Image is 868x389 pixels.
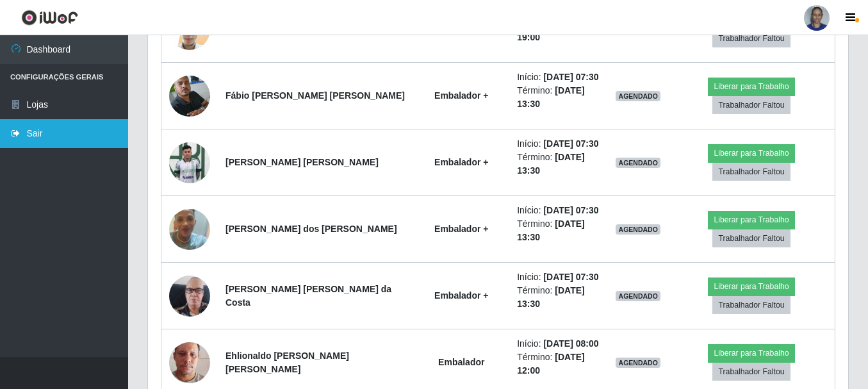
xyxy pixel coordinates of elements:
button: Trabalhador Faltou [712,363,790,381]
button: Trabalhador Faltou [712,296,790,314]
span: AGENDADO [616,291,660,301]
img: 1698057093105.jpeg [169,135,210,190]
strong: Embalador [438,357,484,367]
button: Liberar para Trabalho [708,277,794,295]
strong: Embalador + [434,90,488,101]
li: Início: [517,70,600,84]
strong: [PERSON_NAME] dos [PERSON_NAME] [225,224,397,234]
time: [DATE] 07:30 [543,272,598,282]
li: Término: [517,151,600,178]
img: 1734287030319.jpeg [169,193,210,266]
button: Trabalhador Faltou [712,96,790,114]
time: [DATE] 08:00 [543,338,598,349]
button: Liberar para Trabalho [708,78,794,95]
span: AGENDADO [616,358,660,368]
li: Início: [517,137,600,151]
time: [DATE] 07:30 [543,72,598,82]
strong: [PERSON_NAME] [PERSON_NAME] da Costa [225,284,391,308]
button: Liberar para Trabalho [708,211,794,229]
li: Término: [517,217,600,244]
img: 1703551604655.jpeg [169,69,210,123]
strong: Embalador + [434,224,488,234]
button: Trabalhador Faltou [712,29,790,47]
button: Liberar para Trabalho [708,344,794,362]
strong: Fábio [PERSON_NAME] [PERSON_NAME] [225,90,405,101]
button: Trabalhador Faltou [712,229,790,247]
span: AGENDADO [616,91,660,101]
button: Trabalhador Faltou [712,163,790,181]
li: Início: [517,337,600,351]
button: Liberar para Trabalho [708,144,794,162]
img: 1745880395418.jpeg [169,260,210,333]
strong: [PERSON_NAME] [PERSON_NAME] [225,157,379,167]
time: [DATE] 07:30 [543,138,598,149]
strong: Embalador + [434,157,488,167]
img: CoreUI Logo [21,10,78,26]
span: AGENDADO [616,158,660,168]
strong: Embalador + [434,290,488,301]
span: AGENDADO [616,224,660,235]
li: Término: [517,284,600,311]
li: Início: [517,270,600,284]
li: Início: [517,204,600,217]
li: Término: [517,351,600,377]
strong: Ehlionaldo [PERSON_NAME] [PERSON_NAME] [225,351,349,374]
li: Término: [517,84,600,111]
time: [DATE] 07:30 [543,205,598,215]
